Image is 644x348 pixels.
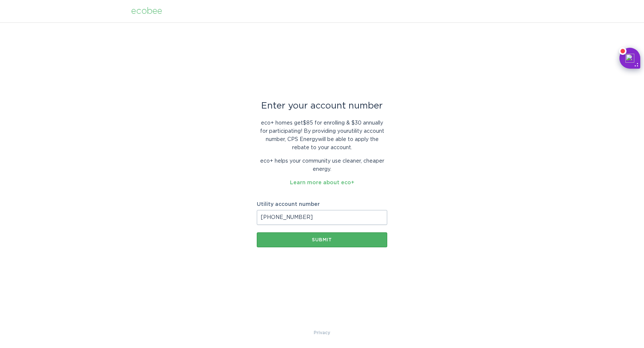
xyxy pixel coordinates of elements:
button: Submit [257,232,387,247]
div: Submit [261,238,383,242]
a: Privacy Policy & Terms of Use [314,329,330,337]
div: ecobee [131,7,162,15]
p: eco+ homes get $85 for enrolling & $30 annually for participating ! By providing your utility acc... [257,119,387,152]
div: Enter your account number [257,102,387,110]
a: Learn more about eco+ [290,180,354,185]
label: Utility account number [257,202,387,207]
p: eco+ helps your community use cleaner, cheaper energy. [257,157,387,173]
